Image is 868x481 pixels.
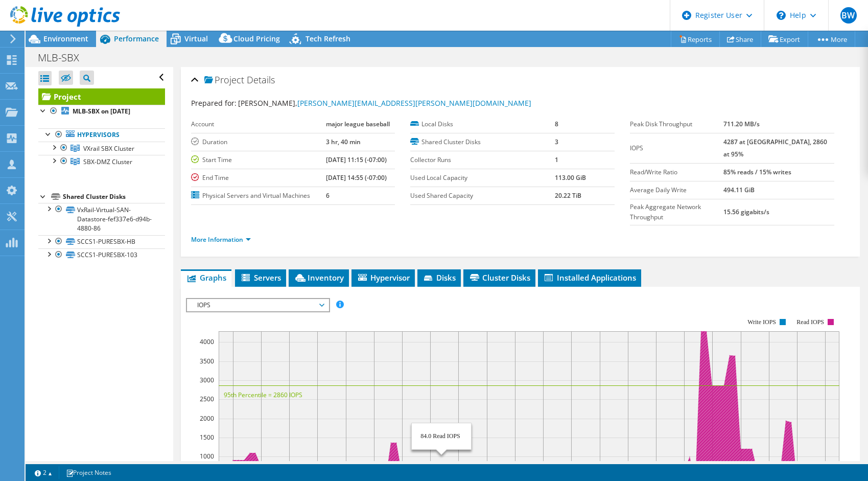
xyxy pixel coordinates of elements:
span: Virtual [184,34,208,43]
a: Hypervisors [38,128,165,142]
span: Servers [240,272,281,283]
text: 3500 [200,357,214,365]
b: 113.00 GiB [555,173,586,182]
h1: MLB-SBX [33,52,95,63]
label: Prepared for: [191,98,237,108]
label: Local Disks [410,119,555,129]
label: Read/Write Ratio [630,167,723,177]
a: Export [761,31,808,47]
b: 4287 at [GEOGRAPHIC_DATA], 2860 at 95% [723,138,827,158]
label: Peak Disk Throughput [630,119,723,129]
label: Duration [191,137,326,147]
text: Read IOPS [796,318,824,326]
span: IOPS [192,299,323,311]
b: 3 hr, 40 min [326,138,361,146]
b: 1 [555,155,558,164]
span: [PERSON_NAME], [238,98,531,108]
b: [DATE] 11:15 (-07:00) [326,155,387,164]
text: 3000 [200,376,214,384]
b: 85% reads / 15% writes [723,168,791,176]
a: VxRail-Virtual-SAN-Datastore-fef337e6-d94b-4880-86 [38,203,165,235]
label: Average Daily Write [630,185,723,195]
b: MLB-SBX on [DATE] [73,107,130,116]
span: Cloud Pricing [233,34,280,43]
span: Tech Refresh [306,34,350,43]
a: Project Notes [59,466,119,479]
text: 95th Percentile = 2860 IOPS [224,391,302,399]
b: 3 [555,138,558,146]
b: 6 [326,191,330,200]
label: Start Time [191,155,326,165]
span: Graphs [186,272,226,283]
a: [PERSON_NAME][EMAIL_ADDRESS][PERSON_NAME][DOMAIN_NAME] [297,98,531,108]
b: 15.56 gigabits/s [723,208,769,216]
span: Environment [43,34,88,43]
label: Physical Servers and Virtual Machines [191,191,326,201]
label: Shared Cluster Disks [410,137,555,147]
a: 2 [28,466,59,479]
label: IOPS [630,143,723,153]
a: More Information [191,235,251,244]
text: 1000 [200,452,214,461]
span: BW [840,7,857,24]
text: 2500 [200,395,214,403]
span: Cluster Disks [468,272,530,283]
b: 711.20 MB/s [723,120,760,128]
a: VXrail SBX Cluster [38,142,165,155]
a: Share [719,31,761,47]
a: Reports [671,31,720,47]
span: Disks [423,272,456,283]
span: Installed Applications [543,272,636,283]
a: More [808,31,855,47]
b: [DATE] 14:55 (-07:00) [326,173,387,182]
span: VXrail SBX Cluster [83,144,134,153]
b: 20.22 TiB [555,191,581,200]
span: SBX-DMZ Cluster [83,157,132,166]
label: Collector Runs [410,155,555,165]
text: 2000 [200,414,214,423]
a: Project [38,88,165,105]
label: Peak Aggregate Network Throughput [630,202,723,222]
b: 494.11 GiB [723,186,755,194]
span: Project [204,75,244,85]
span: Inventory [294,272,344,283]
label: End Time [191,173,326,183]
div: Shared Cluster Disks [63,191,165,203]
label: Used Local Capacity [410,173,555,183]
a: SCCS1-PURESBX-103 [38,248,165,262]
text: 1500 [200,433,214,442]
span: Details [247,74,275,86]
a: SCCS1-PURESBX-HB [38,235,165,248]
b: 8 [555,120,558,128]
a: MLB-SBX on [DATE] [38,105,165,118]
text: Write IOPS [747,318,776,326]
svg: \n [777,11,786,20]
label: Used Shared Capacity [410,191,555,201]
span: Performance [114,34,159,43]
span: Hypervisor [357,272,410,283]
a: SBX-DMZ Cluster [38,155,165,168]
b: major league baseball [326,120,390,128]
label: Account [191,119,326,129]
text: 4000 [200,337,214,346]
